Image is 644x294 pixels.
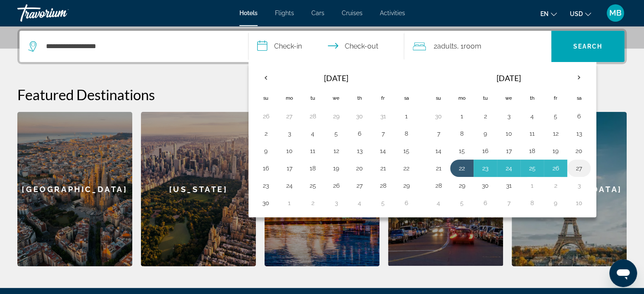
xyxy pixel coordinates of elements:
button: Day 28 [376,180,390,192]
button: User Menu [604,4,627,22]
button: Day 1 [525,180,539,192]
div: [US_STATE] [141,112,256,266]
button: Change language [540,7,557,20]
button: Day 3 [572,180,586,192]
button: Day 31 [376,110,390,122]
button: Day 16 [259,162,273,174]
button: Day 19 [549,145,562,157]
button: Day 7 [376,127,390,140]
span: en [540,10,549,17]
button: Day 2 [259,127,273,140]
button: Day 21 [432,162,445,174]
span: , 1 [457,40,481,52]
a: Cruises [342,10,363,16]
button: Search [551,31,624,62]
button: Day 27 [353,180,366,192]
button: Day 22 [399,162,413,174]
button: Day 1 [399,110,413,122]
button: Change currency [570,7,591,20]
button: Day 26 [329,180,343,192]
span: Adults [437,42,457,50]
button: Day 11 [306,145,320,157]
a: Cars [311,10,324,16]
button: Day 30 [353,110,366,122]
button: Day 7 [502,197,516,209]
button: Day 1 [455,110,469,122]
button: Day 24 [282,180,296,192]
button: Day 14 [376,145,390,157]
span: Room [464,42,481,50]
a: Flights [275,10,294,16]
button: Day 15 [455,145,469,157]
iframe: Bouton de lancement de la fenêtre de messagerie [609,259,637,287]
button: Day 4 [432,197,445,209]
button: Day 18 [525,145,539,157]
button: Day 6 [353,127,366,140]
button: Day 18 [306,162,320,174]
button: Day 29 [455,180,469,192]
button: Day 5 [329,127,343,140]
a: Travorium [17,2,104,24]
button: Day 30 [432,110,445,122]
button: Day 10 [502,127,516,140]
button: Day 6 [478,197,492,209]
button: Day 10 [572,197,586,209]
button: Day 20 [353,162,366,174]
button: Day 9 [549,197,562,209]
button: Day 3 [502,110,516,122]
span: Search [573,43,603,50]
span: USD [570,10,583,17]
button: Day 8 [525,197,539,209]
button: Day 26 [259,110,273,122]
button: Next month [567,68,591,88]
button: Day 15 [399,145,413,157]
button: Day 6 [572,110,586,122]
th: [DATE] [278,68,395,88]
button: Day 29 [329,110,343,122]
button: Day 4 [525,110,539,122]
button: Day 9 [478,127,492,140]
button: Day 5 [455,197,469,209]
h2: Featured Destinations [17,86,627,103]
button: Select check in and out date [248,31,404,62]
button: Day 29 [399,180,413,192]
button: Day 19 [329,162,343,174]
button: Day 23 [478,162,492,174]
button: Day 26 [549,162,562,174]
button: Day 30 [478,180,492,192]
button: Day 7 [432,127,445,140]
a: Hotels [239,10,258,16]
a: New York[US_STATE] [141,112,256,266]
button: Day 3 [329,197,343,209]
button: Day 17 [282,162,296,174]
table: Right calendar grid [427,68,591,212]
button: Day 4 [306,127,320,140]
button: Day 13 [572,127,586,140]
button: Day 23 [259,180,273,192]
button: Day 14 [432,145,445,157]
button: Day 11 [525,127,539,140]
th: [DATE] [450,68,567,88]
button: Day 27 [282,110,296,122]
button: Day 8 [455,127,469,140]
button: Day 25 [525,162,539,174]
button: Day 25 [306,180,320,192]
button: Day 2 [478,110,492,122]
button: Day 17 [502,145,516,157]
a: Activities [380,10,405,16]
input: Search hotel destination [45,40,235,53]
button: Day 30 [259,197,273,209]
button: Day 28 [432,180,445,192]
button: Day 3 [282,127,296,140]
button: Day 2 [306,197,320,209]
button: Day 10 [282,145,296,157]
button: Day 2 [549,180,562,192]
button: Day 12 [549,127,562,140]
button: Day 6 [399,197,413,209]
button: Day 4 [353,197,366,209]
button: Day 8 [399,127,413,140]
